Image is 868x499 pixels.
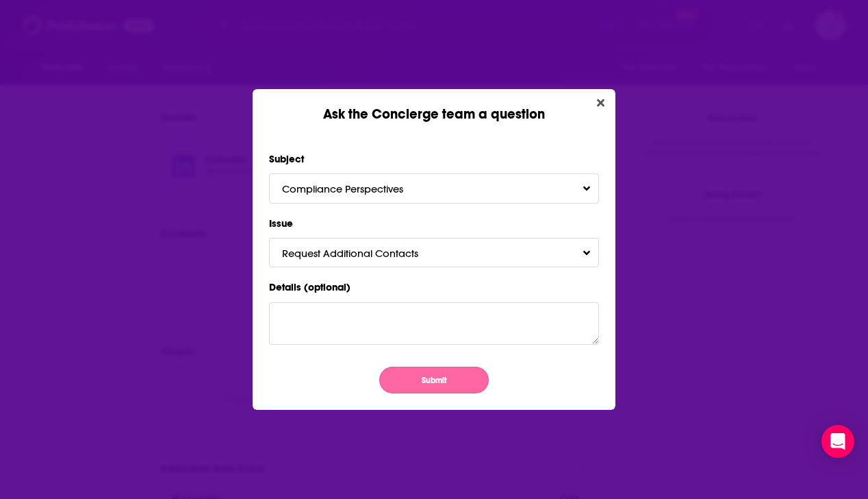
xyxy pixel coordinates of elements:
[269,278,599,296] label: Details (optional)
[379,367,489,393] button: Submit
[821,425,854,458] div: Open Intercom Messenger
[269,150,599,168] label: Subject
[269,173,599,203] button: Compliance PerspectivesToggle Pronoun Dropdown
[269,238,599,267] button: Request Additional ContactsToggle Pronoun Dropdown
[282,182,431,195] span: Compliance Perspectives
[253,89,615,123] div: Ask the Concierge team a question
[591,95,610,112] button: Close
[269,215,599,232] label: Issue
[282,247,446,260] span: Request Additional Contacts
